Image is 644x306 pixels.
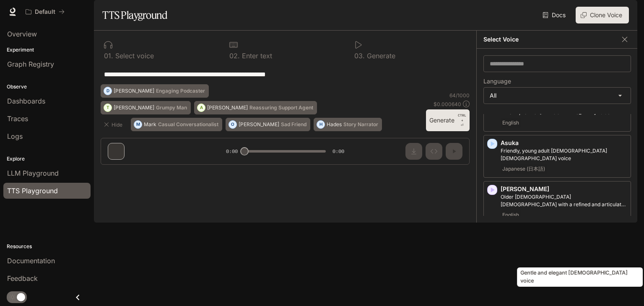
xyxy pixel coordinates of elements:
button: T[PERSON_NAME]Grumpy Man [101,101,191,114]
div: T [104,101,112,114]
div: M [134,118,142,131]
div: Gentle and elegant [DEMOGRAPHIC_DATA] voice [517,267,643,287]
span: Japanese (日本語) [501,164,547,174]
p: $ 0.000640 [434,101,461,108]
a: Docs [541,7,569,23]
p: Default [35,8,55,16]
p: 0 1 . [104,52,113,59]
p: ⏎ [458,113,466,128]
div: H [317,118,325,131]
p: [PERSON_NAME] [501,185,627,193]
p: Select voice [113,52,154,59]
p: Hades [327,122,342,127]
div: A [197,101,205,114]
p: Enter text [240,52,272,59]
p: 0 2 . [229,52,240,59]
p: [PERSON_NAME] [114,88,154,93]
button: GenerateCTRL +⏎ [426,109,470,131]
p: Grumpy Man [156,105,187,110]
h1: TTS Playground [102,7,167,23]
button: A[PERSON_NAME]Reassuring Support Agent [194,101,317,114]
span: English [501,118,521,128]
p: [PERSON_NAME] [114,105,154,110]
button: Hide [101,118,127,131]
p: Sad Friend [281,122,306,127]
span: English [501,210,521,220]
button: MMarkCasual Conversationalist [131,118,222,131]
p: Casual Conversationalist [158,122,218,127]
p: Reassuring Support Agent [249,105,313,110]
p: Older British male with a refined and articulate voice [501,193,627,208]
div: All [484,88,631,104]
p: Engaging Podcaster [156,88,205,93]
button: O[PERSON_NAME]Sad Friend [226,118,310,131]
button: D[PERSON_NAME]Engaging Podcaster [101,84,209,98]
p: 64 / 1000 [449,92,470,99]
p: [PERSON_NAME] [239,122,279,127]
p: Language [483,78,511,84]
p: Asuka [501,139,627,147]
div: O [229,118,236,131]
p: Mark [144,122,156,127]
div: D [104,84,112,98]
button: Clone Voice [576,7,629,23]
p: [PERSON_NAME] [207,105,248,110]
button: All workspaces [22,3,68,20]
p: Friendly, young adult Japanese female voice [501,147,627,162]
p: 0 3 . [354,52,365,59]
p: CTRL + [458,113,466,123]
button: HHadesStory Narrator [314,118,382,131]
p: Story Narrator [343,122,378,127]
p: Generate [365,52,395,59]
